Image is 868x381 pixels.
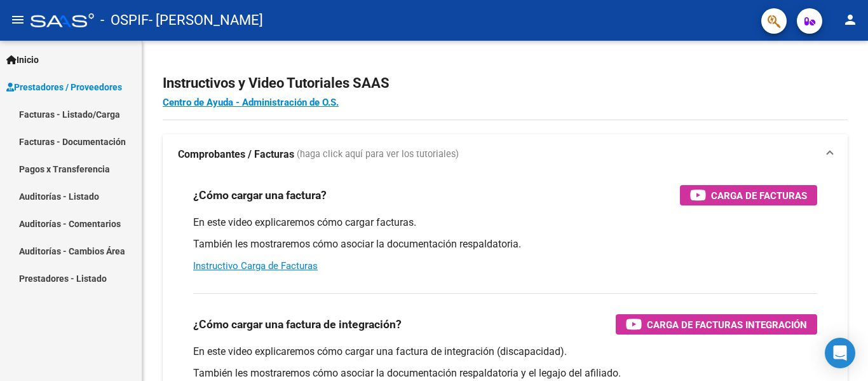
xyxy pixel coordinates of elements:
[193,186,327,204] h3: ¿Cómo cargar una factura?
[647,317,807,333] span: Carga de Facturas Integración
[193,366,817,380] p: También les mostraremos cómo asociar la documentación respaldatoria y el legajo del afiliado.
[10,12,25,27] mat-icon: menu
[825,338,855,368] div: Open Intercom Messenger
[711,188,807,204] span: Carga de Facturas
[193,216,817,230] p: En este video explicaremos cómo cargar facturas.
[843,12,858,27] mat-icon: person
[193,260,318,272] a: Instructivo Carga de Facturas
[163,97,339,108] a: Centro de Ayuda - Administración de O.S.
[163,71,848,95] h2: Instructivos y Video Tutoriales SAAS
[193,345,817,359] p: En este video explicaremos cómo cargar una factura de integración (discapacidad).
[680,185,817,205] button: Carga de Facturas
[193,315,402,333] h3: ¿Cómo cargar una factura de integración?
[6,80,122,94] span: Prestadores / Proveedores
[6,53,39,67] span: Inicio
[163,134,848,175] mat-expansion-panel-header: Comprobantes / Facturas (haga click aquí para ver los tutoriales)
[193,237,817,251] p: También les mostraremos cómo asociar la documentación respaldatoria.
[297,148,459,162] span: (haga click aquí para ver los tutoriales)
[149,6,263,34] span: - [PERSON_NAME]
[178,148,294,162] strong: Comprobantes / Facturas
[100,6,149,34] span: - OSPIF
[616,314,817,335] button: Carga de Facturas Integración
